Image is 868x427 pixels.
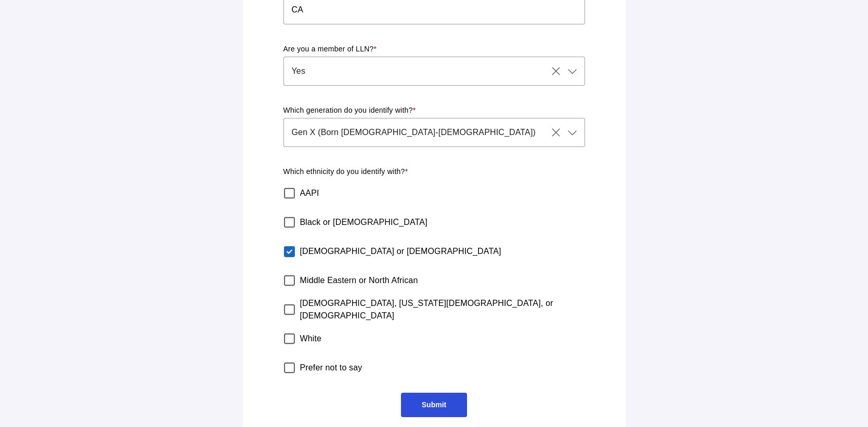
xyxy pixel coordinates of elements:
p: Which ethnicity do you identify with? [283,167,585,177]
label: Middle Eastern or North African [300,266,418,295]
label: [DEMOGRAPHIC_DATA] or [DEMOGRAPHIC_DATA] [300,237,501,266]
i: Clear [550,126,562,139]
span: Submit [422,401,446,409]
p: Which generation do you identify with? [283,105,585,116]
i: Clear [550,65,562,77]
label: [DEMOGRAPHIC_DATA], [US_STATE][DEMOGRAPHIC_DATA], or [DEMOGRAPHIC_DATA] [300,295,585,324]
label: Black or [DEMOGRAPHIC_DATA] [300,208,427,237]
label: Prefer not to say [300,353,362,382]
p: Are you a member of LLN? [283,44,585,55]
label: AAPI [300,179,319,208]
a: Submit [401,393,467,417]
label: White [300,324,322,353]
span: Gen X (Born [DEMOGRAPHIC_DATA]-[DEMOGRAPHIC_DATA]) [292,126,536,139]
span: Yes [292,65,306,77]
